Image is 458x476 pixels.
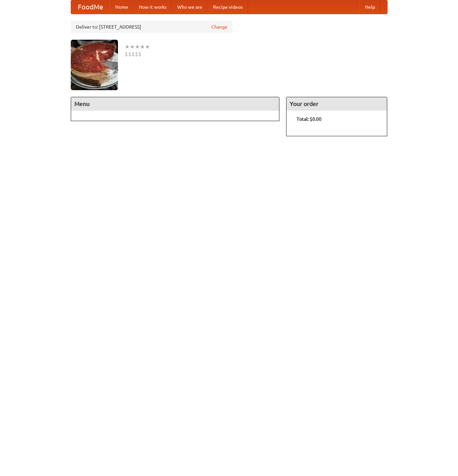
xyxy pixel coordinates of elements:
li: ★ [125,43,130,50]
li: $ [125,50,128,58]
li: $ [138,50,142,58]
li: ★ [140,43,145,50]
h4: Menu [71,97,279,111]
a: FoodMe [71,0,110,14]
a: Change [211,24,227,30]
a: How it works [133,0,172,14]
li: $ [135,50,138,58]
b: Total: $0.00 [297,116,322,122]
li: ★ [130,43,135,50]
div: Deliver to: [STREET_ADDRESS] [71,21,233,33]
a: Recipe videos [208,0,248,14]
a: Home [110,0,133,14]
li: $ [131,50,135,58]
li: ★ [135,43,140,50]
li: ★ [145,43,150,50]
li: $ [128,50,131,58]
a: Help [360,0,380,14]
h4: Your order [286,97,387,111]
a: Who we are [172,0,208,14]
img: angular.jpg [71,40,118,90]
